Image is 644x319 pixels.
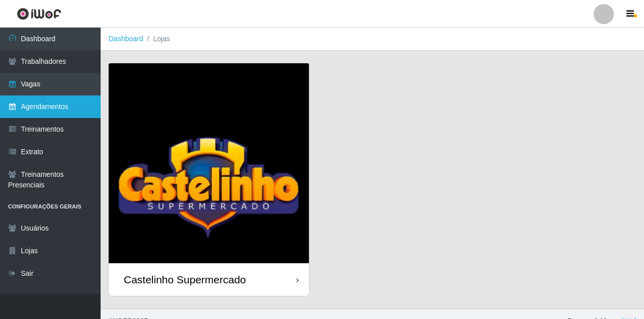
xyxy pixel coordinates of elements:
[143,34,170,44] li: Lojas
[101,28,644,51] nav: breadcrumb
[109,63,309,296] a: Castelinho Supermercado
[109,63,309,263] img: cardImg
[124,273,246,286] div: Castelinho Supermercado
[109,35,143,43] a: Dashboard
[17,8,61,20] img: CoreUI Logo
